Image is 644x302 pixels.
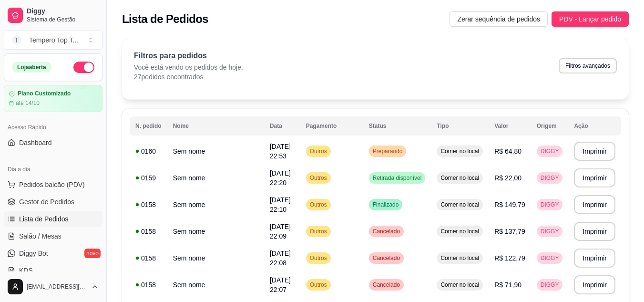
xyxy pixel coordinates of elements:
[308,147,329,155] span: Outros
[19,231,61,241] span: Salão / Mesas
[4,4,102,27] a: DiggySistema de Gestão
[167,165,264,191] td: Sem nome
[134,50,243,62] p: Filtros para pedidos
[270,196,291,213] span: [DATE] 22:10
[539,174,561,182] span: DIGGY
[12,35,21,45] span: T
[552,11,629,27] button: PDV - Lançar pedido
[308,281,329,289] span: Outros
[559,58,617,73] button: Filtros avançados
[167,271,264,298] td: Sem nome
[19,214,69,224] span: Lista de Pedidos
[167,191,264,218] td: Sem nome
[19,138,52,147] span: Dashboard
[27,283,87,291] span: [EMAIL_ADDRESS][DOMAIN_NAME]
[4,120,102,135] div: Acesso Rápido
[167,245,264,271] td: Sem nome
[308,201,329,208] span: Outros
[19,249,48,258] span: Diggy Bot
[4,229,102,244] a: Salão / Mesas
[270,250,291,267] span: [DATE] 22:08
[270,223,291,240] span: [DATE] 22:09
[19,180,85,189] span: Pedidos balcão (PDV)
[270,143,291,160] span: [DATE] 22:53
[371,254,402,262] span: Cancelado
[574,222,615,241] button: Imprimir
[439,281,481,289] span: Comer no local
[450,11,548,27] button: Zerar sequência de pedidos
[264,116,300,135] th: Data
[494,228,525,235] span: R$ 137,79
[439,174,481,182] span: Comer no local
[19,197,74,207] span: Gestor de Pedidos
[19,266,33,275] span: KDS
[167,116,264,135] th: Nome
[574,168,615,187] button: Imprimir
[363,116,431,135] th: Status
[27,7,99,16] span: Diggy
[559,14,621,24] span: PDV - Lançar pedido
[16,99,40,107] article: até 14/10
[574,142,615,161] button: Imprimir
[135,253,162,263] div: 0158
[574,195,615,214] button: Imprimir
[4,246,102,261] a: Diggy Botnovo
[130,116,167,135] th: N. pedido
[574,249,615,268] button: Imprimir
[135,200,162,209] div: 0158
[494,147,521,155] span: R$ 64,80
[439,228,481,235] span: Comer no local
[574,275,615,294] button: Imprimir
[439,147,481,155] span: Comer no local
[371,281,402,289] span: Cancelado
[539,147,561,155] span: DIGGY
[4,211,102,227] a: Lista de Pedidos
[371,174,424,182] span: Retirada disponível
[531,116,569,135] th: Origem
[29,35,78,45] div: Tempero Top T ...
[489,116,531,135] th: Valor
[4,275,102,298] button: [EMAIL_ADDRESS][DOMAIN_NAME]
[300,116,363,135] th: Pagamento
[539,254,561,262] span: DIGGY
[371,147,405,155] span: Preparando
[4,135,102,150] a: Dashboard
[4,263,102,278] a: KDS
[4,177,102,192] button: Pedidos balcão (PDV)
[4,31,102,50] button: Select a team
[457,14,540,24] span: Zerar sequência de pedidos
[494,254,525,262] span: R$ 122,79
[73,62,94,73] button: Alterar Status
[270,276,291,293] span: [DATE] 22:07
[371,201,401,208] span: Finalizado
[134,62,243,72] p: Você está vendo os pedidos de hoje.
[4,162,102,177] div: Dia a dia
[494,201,525,208] span: R$ 149,79
[167,218,264,245] td: Sem nome
[494,174,521,182] span: R$ 22,00
[134,72,243,82] p: 27 pedidos encontrados
[135,280,162,290] div: 0158
[4,85,102,112] a: Plano Customizadoaté 14/10
[135,227,162,236] div: 0158
[308,174,329,182] span: Outros
[539,201,561,208] span: DIGGY
[431,116,489,135] th: Tipo
[308,228,329,235] span: Outros
[439,201,481,208] span: Comer no local
[270,169,291,187] span: [DATE] 22:20
[122,11,208,27] h2: Lista de Pedidos
[18,90,71,97] article: Plano Customizado
[539,228,561,235] span: DIGGY
[439,254,481,262] span: Comer no local
[494,281,521,289] span: R$ 71,90
[12,62,51,73] div: Loja aberta
[308,254,329,262] span: Outros
[539,281,561,289] span: DIGGY
[135,173,162,183] div: 0159
[167,138,264,165] td: Sem nome
[4,194,102,209] a: Gestor de Pedidos
[27,16,99,23] span: Sistema de Gestão
[135,146,162,156] div: 0160
[568,116,621,135] th: Ação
